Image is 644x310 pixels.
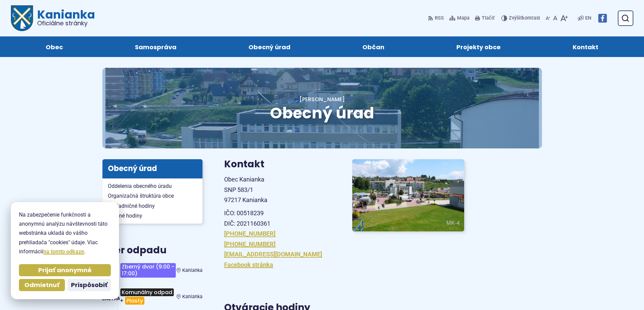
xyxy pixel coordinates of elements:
[509,16,540,21] span: kontrast
[333,36,414,57] a: Občan
[33,9,95,26] span: Kanianka
[598,14,607,23] img: Prejsť na Facebook stránku
[427,36,530,57] a: Projekty obce
[11,5,33,31] img: Prejsť na domovskú stránku
[102,201,202,211] a: Pokladničné hodiny
[544,11,552,25] button: Zmenšiť veľkosť písma
[448,11,471,25] a: Mapa
[43,248,84,255] a: na tomto odkaze
[108,211,197,221] span: Úradné hodiny
[108,201,197,211] span: Pokladničné hodiny
[24,281,59,289] span: Odmietnuť
[71,281,108,289] span: Prispôsobiť
[16,36,92,57] a: Obec
[135,36,176,57] span: Samospráva
[11,5,95,31] a: Logo Kanianka, prejsť na domovskú stránku.
[120,286,176,307] h3: +
[19,279,65,291] button: Odmietnuť
[300,95,345,103] a: [PERSON_NAME]
[224,261,273,268] a: Facebook stránka
[248,36,290,57] span: Obecný úrad
[219,36,319,57] a: Obecný úrad
[585,14,591,22] span: EN
[102,159,202,178] h3: Obecný úrad
[362,36,384,57] span: Občan
[544,36,628,57] a: Kontakt
[270,102,374,124] span: Obecný úrad
[38,266,92,274] span: Prijať anonymné
[509,15,522,21] span: Zvýšiť
[428,11,445,25] a: RSS
[102,181,202,191] a: Oddelenia obecného úradu
[37,20,95,26] span: Oficiálne stránky
[584,14,593,22] a: EN
[46,36,63,57] span: Obec
[482,16,495,21] span: Tlačiť
[224,159,336,170] h3: Kontakt
[573,36,598,57] span: Kontakt
[457,14,470,22] span: Mapa
[102,211,202,221] a: Úradné hodiny
[120,263,176,278] span: Zberný dvor (9:00 - 17:00)
[19,264,111,276] button: Prijať anonymné
[224,241,276,248] a: [PHONE_NUMBER]
[435,14,444,22] span: RSS
[182,294,202,300] span: Kanianka
[125,297,144,305] span: Plasty
[102,286,202,307] a: Komunálny odpad+Plasty Kanianka [DATE] Zajtra
[108,191,197,201] span: Organizačná štruktúra obce
[224,251,322,258] a: [EMAIL_ADDRESS][DOMAIN_NAME]
[102,245,202,256] h3: Zber odpadu
[105,36,206,57] a: Samospráva
[102,260,202,280] a: Zberný dvor (9:00 - 17:00) Kanianka [DATE] Dnes
[559,11,569,25] button: Zväčšiť veľkosť písma
[224,176,267,203] span: Obec Kanianka SNP 583/1 97217 Kanianka
[456,36,501,57] span: Projekty obce
[182,267,202,273] span: Kanianka
[474,11,496,25] button: Tlačiť
[224,230,276,237] a: [PHONE_NUMBER]
[19,210,111,256] p: Na zabezpečenie funkčnosti a anonymnú analýzu návštevnosti táto webstránka ukladá do vášho prehli...
[224,208,336,229] p: IČO: 00518239 DIČ: 2021160361
[102,191,202,201] a: Organizačná štruktúra obce
[552,11,559,25] button: Nastaviť pôvodnú veľkosť písma
[108,181,197,191] span: Oddelenia obecného úradu
[120,288,174,296] span: Komunálny odpad
[68,279,111,291] button: Prispôsobiť
[501,11,542,25] button: Zvýšiťkontrast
